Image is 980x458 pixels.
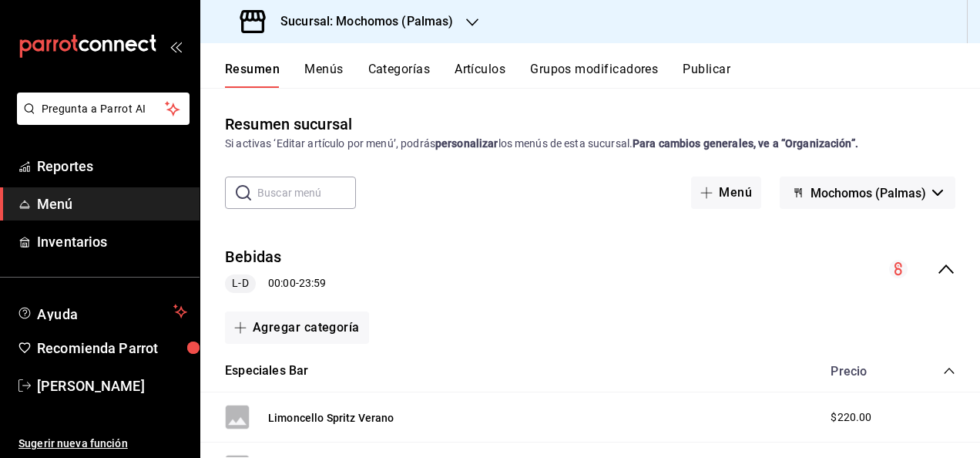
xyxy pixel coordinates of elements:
[943,365,955,377] button: collapse-category-row
[226,275,254,291] span: L-D
[37,156,187,177] span: Reportes
[11,112,190,128] a: Pregunta a Parrot AI
[268,410,394,426] button: Limoncello Spritz Verano
[225,274,326,293] div: 00:00 - 23:59
[18,436,187,452] span: Sugerir nueva función
[780,177,955,209] button: Mochomos (Palmas)
[831,409,871,426] span: $220.00
[225,362,308,380] button: Especiales Bar
[169,40,182,52] button: open_drawer_menu
[42,101,166,117] span: Pregunta a Parrot AI
[225,246,282,268] button: Bebidas
[435,137,498,150] strong: personalizar
[225,136,955,152] div: Si activas ‘Editar artículo por menú’, podrás los menús de esta sucursal.
[225,312,369,344] button: Agregar categoría
[37,302,167,321] span: Ayuda
[37,194,187,214] span: Menú
[17,93,190,125] button: Pregunta a Parrot AI
[691,177,761,209] button: Menú
[304,62,343,88] button: Menús
[225,113,352,136] div: Resumen sucursal
[200,234,980,305] div: collapse-menu-row
[368,62,431,88] button: Categorías
[633,137,858,150] strong: Para cambios generales, ve a “Organización”.
[37,231,187,252] span: Inventarios
[811,186,926,200] span: Mochomos (Palmas)
[815,364,914,379] div: Precio
[225,62,980,88] div: navigation tabs
[37,375,187,396] span: [PERSON_NAME]
[268,12,454,31] h3: Sucursal: Mochomos (Palmas)
[257,177,356,208] input: Buscar menú
[225,62,280,88] button: Resumen
[683,62,730,88] button: Publicar
[37,338,187,359] span: Recomienda Parrot
[455,62,505,88] button: Artículos
[530,62,658,88] button: Grupos modificadores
